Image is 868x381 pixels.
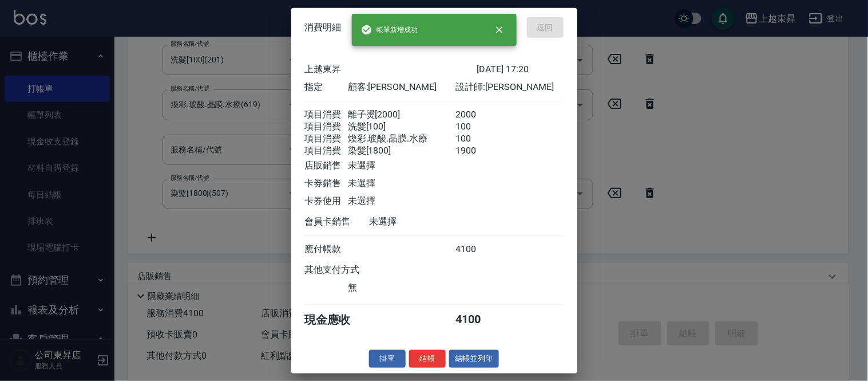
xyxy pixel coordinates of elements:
div: 未選擇 [370,216,477,228]
span: 帳單新增成功 [361,24,418,36]
span: 消費明細 [305,22,342,33]
div: 100 [455,121,498,133]
div: 上越東昇 [305,64,477,76]
div: 店販銷售 [305,160,348,172]
div: 指定 [305,81,348,93]
div: 設計師: [PERSON_NAME] [455,81,563,93]
div: 其他支付方式 [305,264,391,276]
div: 項目消費 [305,133,348,145]
div: 現金應收 [305,312,370,328]
div: [DATE] 17:20 [477,64,564,76]
div: 未選擇 [348,195,455,207]
div: 應付帳款 [305,243,348,256]
button: 結帳 [409,350,446,368]
div: 顧客: [PERSON_NAME] [348,81,455,93]
div: 染髮[1800] [348,145,455,157]
div: 4100 [455,243,498,256]
div: 卡券銷售 [305,178,348,190]
button: close [487,17,512,42]
div: 卡券使用 [305,195,348,207]
button: 結帳並列印 [449,350,499,368]
div: 未選擇 [348,178,455,190]
div: 無 [348,282,455,294]
div: 洗髮[100] [348,121,455,133]
div: 離子燙[2000] [348,109,455,121]
button: 掛單 [369,350,406,368]
div: 項目消費 [305,109,348,121]
div: 項目消費 [305,145,348,157]
div: 2000 [455,109,498,121]
div: 4100 [455,312,498,328]
div: 1900 [455,145,498,157]
div: 100 [455,133,498,145]
div: 煥彩.玻酸.晶膜.水療 [348,133,455,145]
div: 未選擇 [348,160,455,172]
div: 會員卡銷售 [305,216,370,228]
div: 項目消費 [305,121,348,133]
